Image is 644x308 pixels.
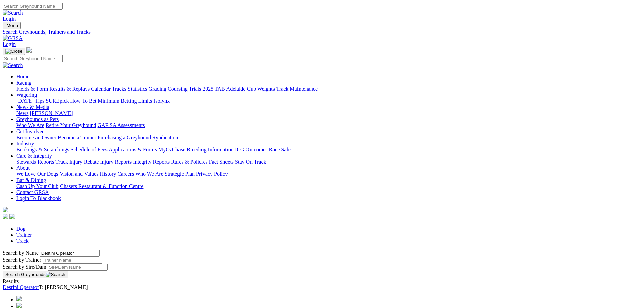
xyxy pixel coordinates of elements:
[235,159,266,165] a: Stay On Track
[98,135,151,140] a: Purchasing a Greyhound
[168,86,188,92] a: Coursing
[16,135,641,141] div: Get Involved
[3,271,68,278] button: Search Greyhounds
[100,159,132,165] a: Injury Reports
[3,41,16,47] a: Login
[257,86,275,92] a: Weights
[16,165,30,171] a: About
[16,159,641,165] div: Care & Integrity
[16,147,641,153] div: Industry
[16,122,44,128] a: Who We Are
[16,238,29,244] a: Track
[3,3,63,10] input: Search
[276,86,318,92] a: Track Maintenance
[235,147,267,152] a: ICG Outcomes
[109,147,157,152] a: Applications & Forms
[128,86,147,92] a: Statistics
[165,171,195,177] a: Strategic Plan
[48,264,108,271] input: Search by Sire/Dam name
[16,128,45,134] a: Get Involved
[3,16,16,22] a: Login
[189,86,201,92] a: Trials
[7,23,18,28] span: Menu
[16,171,641,177] div: About
[16,296,22,301] img: chevrons-left-pager-blue.svg
[16,116,59,122] a: Greyhounds as Pets
[202,86,256,92] a: 2025 TAB Adelaide Cup
[3,35,23,41] img: GRSA
[171,159,208,165] a: Rules & Policies
[16,183,641,189] div: Bar & Dining
[16,183,58,189] a: Cash Up Your Club
[269,147,290,152] a: Race Safe
[70,98,97,104] a: How To Bet
[3,207,8,212] img: logo-grsa-white.png
[3,55,63,62] input: Search
[16,195,61,201] a: Login To Blackbook
[59,171,98,177] a: Vision and Values
[3,278,641,284] div: Results
[16,141,34,146] a: Industry
[196,171,228,177] a: Privacy Policy
[40,250,100,257] input: Search by Greyhound name
[3,22,21,29] button: Toggle navigation
[3,284,641,290] div: T: [PERSON_NAME]
[3,29,641,35] a: Search Greyhounds, Trainers and Tracks
[3,62,23,68] img: Search
[5,49,22,54] img: Close
[100,171,116,177] a: History
[16,135,56,140] a: Become an Owner
[16,74,29,79] a: Home
[3,250,39,256] label: Search by Name
[112,86,126,92] a: Tracks
[16,171,58,177] a: We Love Our Dogs
[16,232,32,238] a: Trainer
[16,303,22,308] img: chevron-left-pager-blue.svg
[16,98,44,104] a: [DATE] Tips
[98,98,152,104] a: Minimum Betting Limits
[49,86,90,92] a: Results & Replays
[16,153,52,159] a: Care & Integrity
[55,159,99,165] a: Track Injury Rebate
[60,183,143,189] a: Chasers Restaurant & Function Centre
[149,86,166,92] a: Grading
[70,147,107,152] a: Schedule of Fees
[91,86,111,92] a: Calendar
[3,48,25,55] button: Toggle navigation
[16,122,641,128] div: Greyhounds as Pets
[16,177,46,183] a: Bar & Dining
[209,159,234,165] a: Fact Sheets
[46,98,69,104] a: SUREpick
[9,214,15,219] img: twitter.svg
[3,284,39,290] a: Destini Operator
[16,110,641,116] div: News & Media
[133,159,170,165] a: Integrity Reports
[135,171,163,177] a: Who We Are
[43,257,102,264] input: Search by Trainer name
[58,135,96,140] a: Become a Trainer
[3,10,23,16] img: Search
[153,98,170,104] a: Isolynx
[16,104,49,110] a: News & Media
[3,257,41,263] label: Search by Trainer
[3,264,46,270] label: Search by Sire/Dam
[46,122,96,128] a: Retire Your Greyhound
[187,147,234,152] a: Breeding Information
[46,272,65,277] img: Search
[98,122,145,128] a: GAP SA Assessments
[16,86,48,92] a: Fields & Form
[26,47,32,53] img: logo-grsa-white.png
[16,226,26,232] a: Dog
[16,86,641,92] div: Racing
[30,110,73,116] a: [PERSON_NAME]
[16,147,69,152] a: Bookings & Scratchings
[16,159,54,165] a: Stewards Reports
[16,110,28,116] a: News
[158,147,185,152] a: MyOzChase
[16,92,37,98] a: Wagering
[117,171,134,177] a: Careers
[3,214,8,219] img: facebook.svg
[16,98,641,104] div: Wagering
[16,80,31,86] a: Racing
